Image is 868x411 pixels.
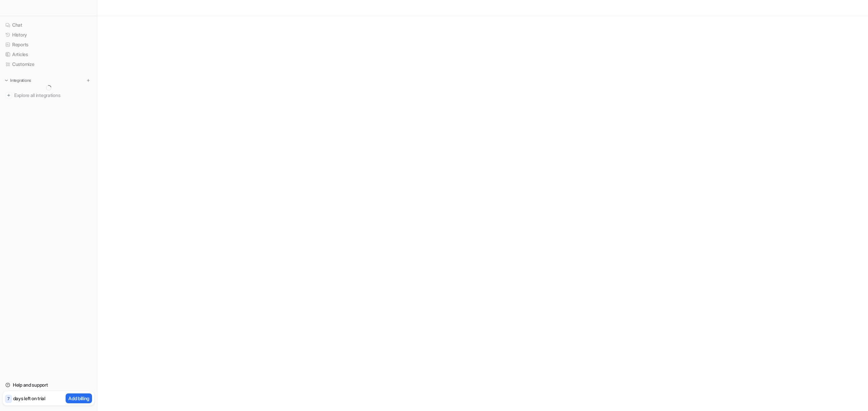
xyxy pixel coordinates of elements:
a: Customize [3,59,94,69]
button: Integrations [3,77,33,84]
a: Articles [3,50,94,59]
a: Reports [3,40,94,49]
img: expand menu [4,78,9,83]
button: Add billing [66,393,92,403]
a: Chat [3,20,94,30]
a: Explore all integrations [3,91,94,100]
p: days left on trial [13,395,45,402]
img: menu_add.svg [86,78,91,83]
p: 7 [7,396,9,402]
p: Add billing [68,395,89,402]
a: History [3,30,94,40]
img: explore all integrations [5,92,12,99]
span: Explore all integrations [14,90,92,101]
p: Integrations [10,78,31,83]
a: Help and support [3,380,94,390]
